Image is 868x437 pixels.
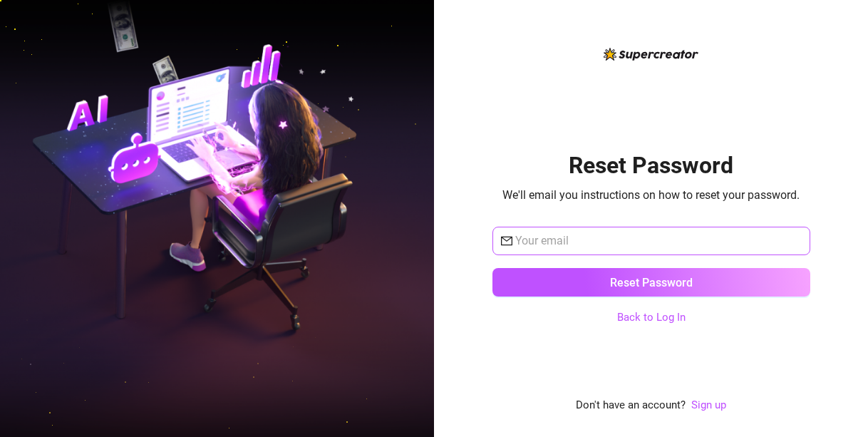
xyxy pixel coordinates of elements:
img: logo-BBDzfeDw.svg [604,48,698,61]
span: mail [501,235,512,247]
h2: Reset Password [569,151,733,180]
a: Back to Log In [617,309,686,327]
a: Back to Log In [617,311,686,324]
button: Reset Password [492,268,810,297]
a: Sign up [691,399,726,411]
input: Your email [515,232,802,250]
a: Sign up [691,397,726,414]
span: We'll email you instructions on how to reset your password. [502,186,800,204]
span: Reset Password [610,276,693,289]
span: Don't have an account? [576,397,686,414]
